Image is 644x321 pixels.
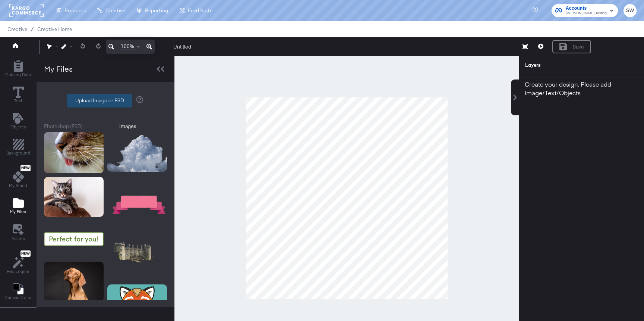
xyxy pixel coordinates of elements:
[6,111,31,132] button: Add Text
[6,196,31,217] button: Add Files
[4,163,32,191] button: NewMy Brand
[27,26,37,32] span: /
[44,63,73,74] div: My Files
[10,124,26,130] span: Objects
[6,150,30,156] span: Background
[10,209,26,215] span: My Files
[188,7,212,13] span: Feed Suite
[145,7,168,13] span: Reporting
[7,268,29,274] span: Rec Engine
[624,4,637,17] button: SW
[20,166,31,171] span: New
[64,7,86,13] span: Products
[552,4,618,17] button: Accounts[PERSON_NAME] Testing
[2,137,35,159] button: Add Rectangle
[525,62,601,69] div: Layers
[44,123,114,130] button: Photoshop (PSD)
[2,249,34,277] button: NewRec Engine
[566,4,607,12] span: Accounts
[9,183,27,188] span: My Brand
[105,7,125,13] span: Creative
[5,72,31,78] span: Catalog Data
[7,222,29,244] button: Assets
[119,123,167,130] button: Images
[14,98,22,104] span: Text
[37,26,72,32] a: Creative Home
[519,75,644,102] div: Create your design. Please add Image/Text/Objects
[20,251,31,256] span: New
[566,10,607,16] span: [PERSON_NAME] Testing
[7,26,27,32] span: Creative
[119,123,136,130] div: Images
[8,85,28,106] button: Text
[12,236,25,241] span: Assets
[4,294,32,300] span: Canvas Color
[121,43,134,50] span: 100%
[1,59,35,80] button: Add Rectangle
[44,123,83,130] div: Photoshop (PSD)
[626,6,634,15] span: SW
